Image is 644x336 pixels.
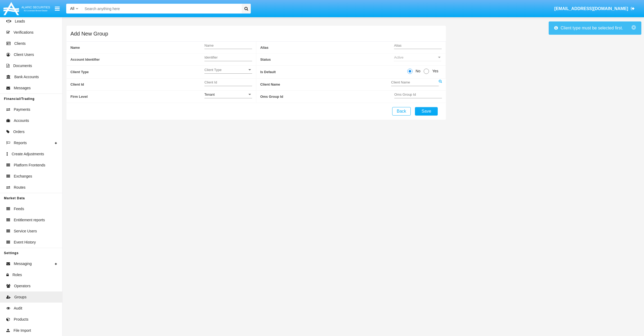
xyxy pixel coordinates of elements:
span: Tenant [204,92,215,96]
span: Feeds [14,206,24,212]
span: Account Identifier [70,54,204,66]
span: All [70,6,74,11]
span: Messaging [14,261,32,267]
span: Audit [14,306,22,311]
span: Clients [14,41,26,46]
span: Client Type [204,68,247,72]
span: Orders [13,129,25,135]
span: Client Type [70,66,204,78]
input: Search [82,4,240,14]
span: Client Name [260,79,391,91]
span: Messages [14,85,31,91]
span: Service Users [14,228,37,234]
span: Client Id [70,79,204,91]
span: Create Adjustments [12,151,44,157]
span: Is Default [260,66,407,78]
img: Logo image [3,1,51,16]
span: Exchanges [14,174,32,179]
span: Products [14,317,28,322]
span: Active [394,55,403,59]
h5: Add New Group [70,32,108,36]
span: Leads [15,19,25,24]
span: Firm Level [70,91,204,103]
span: Groups [14,294,26,300]
span: Roles [12,272,22,278]
span: Platform Frontends [14,162,45,168]
a: All [66,6,82,11]
span: Documents [13,63,32,69]
span: Name [70,42,204,54]
span: Routes [14,185,25,190]
span: Operators [14,283,30,289]
a: [EMAIL_ADDRESS][DOMAIN_NAME] [552,1,637,16]
button: Back [392,107,411,116]
span: Verifications [14,30,33,35]
span: Payments [14,107,30,112]
span: Reports [14,140,27,146]
span: Accounts [14,118,29,123]
span: Yes [429,68,440,74]
span: File Import [14,328,31,333]
span: Oms Group Id [260,91,395,103]
span: No [413,68,422,74]
span: Client Users [14,52,34,58]
span: Bank Accounts [14,74,39,80]
span: Client type must be selected first. [561,26,623,30]
span: [EMAIL_ADDRESS][DOMAIN_NAME] [554,6,628,11]
span: Event History [14,240,36,245]
span: Status [260,54,394,66]
span: Entitlement reports [14,217,45,223]
span: Alias [260,42,394,54]
button: Save [415,107,438,116]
